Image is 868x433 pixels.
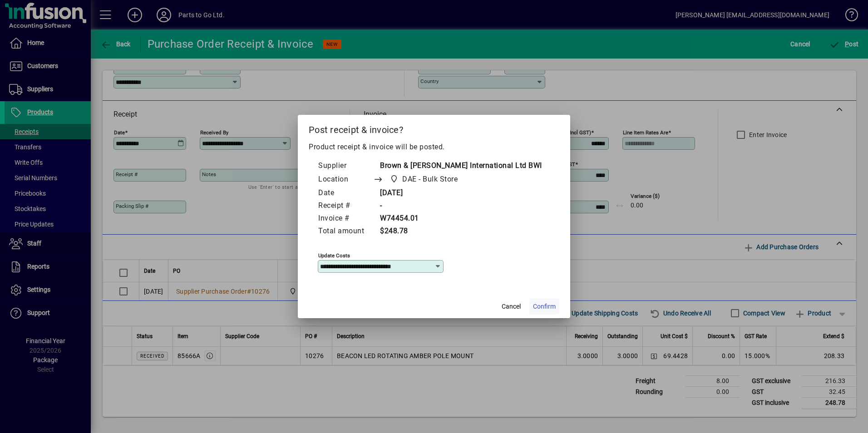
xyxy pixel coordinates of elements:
[373,160,542,172] td: Brown & [PERSON_NAME] International Ltd BWI
[387,173,461,186] span: DAE - Bulk Store
[502,302,521,311] span: Cancel
[309,142,559,153] p: Product receipt & invoice will be posted.
[318,252,350,259] mat-label: Update costs
[318,200,373,212] td: Receipt #
[298,115,570,141] h2: Post receipt & invoice?
[318,187,373,200] td: Date
[373,212,542,225] td: W74454.01
[533,302,556,311] span: Confirm
[497,298,526,315] button: Cancel
[373,225,542,238] td: $248.78
[318,160,373,172] td: Supplier
[318,212,373,225] td: Invoice #
[318,225,373,238] td: Total amount
[373,187,542,200] td: [DATE]
[529,298,559,315] button: Confirm
[318,172,373,187] td: Location
[402,174,458,185] span: DAE - Bulk Store
[373,200,542,212] td: -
